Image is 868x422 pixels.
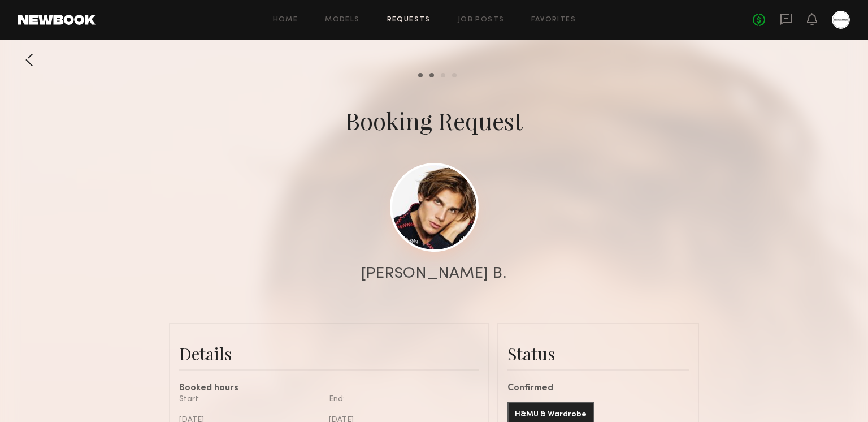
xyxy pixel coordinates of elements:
[507,342,689,365] div: Status
[179,342,479,365] div: Details
[507,384,689,393] div: Confirmed
[531,16,576,24] a: Favorites
[458,16,505,24] a: Job Posts
[387,16,431,24] a: Requests
[345,105,523,136] div: Booking Request
[325,16,359,24] a: Models
[329,393,470,405] div: End:
[273,16,298,24] a: Home
[179,384,479,393] div: Booked hours
[179,393,320,405] div: Start:
[361,266,507,282] div: [PERSON_NAME] B.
